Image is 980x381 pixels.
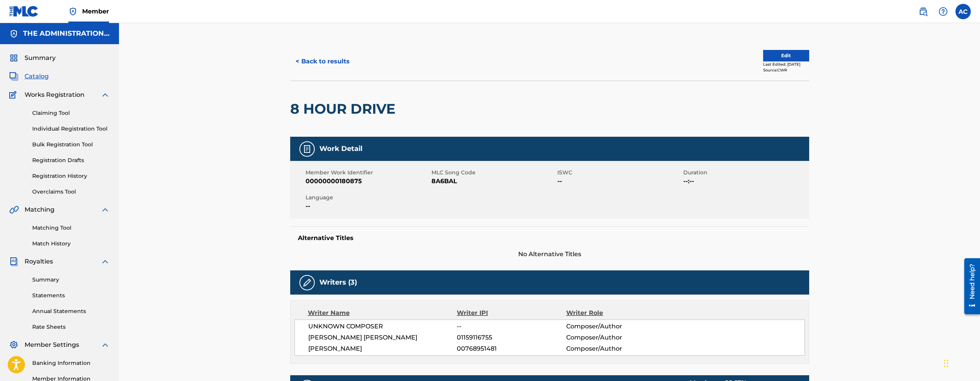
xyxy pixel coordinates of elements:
a: Matching Tool [32,224,110,232]
img: MLC Logo [9,6,39,17]
span: 00768951481 [457,344,566,353]
a: Claiming Tool [32,109,110,117]
div: Last Edited: [DATE] [763,61,809,67]
h5: Work Detail [319,144,362,153]
img: Matching [9,205,19,214]
span: -- [306,202,430,211]
a: Public Search [916,4,931,19]
a: Individual Registration Tool [32,125,110,133]
span: Composer/Author [566,344,666,353]
h5: THE ADMINISTRATION MP INC [23,29,110,38]
span: Composer/Author [566,333,666,342]
div: Drag [944,352,949,375]
img: expand [101,90,110,99]
a: Overclaims Tool [32,188,110,196]
span: No Alternative Titles [290,250,809,259]
span: 8A6BAL [431,177,555,186]
span: MLC Song Code [431,169,555,177]
span: Language [306,194,430,202]
img: search [919,7,928,16]
span: Matching [25,205,55,214]
a: Banking Information [32,359,110,367]
div: Writer IPI [457,308,566,318]
span: -- [457,322,566,331]
button: Edit [763,50,809,61]
span: Member [82,7,109,16]
span: Catalog [25,72,49,81]
img: Catalog [9,72,18,81]
div: User Menu [955,4,971,19]
div: Writer Role [566,308,666,318]
img: expand [101,340,110,350]
span: Member Settings [25,340,79,350]
span: -- [557,177,681,186]
a: Summary [32,276,110,284]
img: Royalties [9,257,18,266]
span: --:-- [683,177,807,186]
span: 00000000180875 [306,177,430,186]
img: Works Registration [9,90,19,99]
a: Match History [32,240,110,248]
div: Source: CWR [763,67,809,73]
img: Summary [9,53,18,63]
img: expand [101,205,110,214]
div: Help [935,4,951,19]
span: [PERSON_NAME] [PERSON_NAME] [308,333,457,342]
img: Member Settings [9,340,18,350]
a: SummarySummary [9,53,56,63]
img: Work Detail [302,144,312,154]
img: Writers [302,278,312,287]
iframe: Resource Center [959,255,980,317]
span: Duration [683,169,807,177]
a: Rate Sheets [32,323,110,331]
span: Works Registration [25,90,84,99]
span: [PERSON_NAME] [308,344,457,353]
img: help [939,7,948,16]
a: CatalogCatalog [9,72,49,81]
img: expand [101,257,110,266]
button: < Back to results [290,52,355,71]
a: Annual Statements [32,307,110,315]
a: Registration Drafts [32,156,110,164]
span: 01159116755 [457,333,566,342]
h5: Writers (3) [319,278,357,287]
h2: 8 HOUR DRIVE [290,100,399,118]
span: UNKNOWN COMPOSER [308,322,457,331]
iframe: Chat Widget [942,344,980,381]
span: Royalties [25,257,53,266]
a: Registration History [32,172,110,180]
div: Writer Name [308,308,457,318]
span: Composer/Author [566,322,666,331]
span: Summary [25,53,56,63]
a: Bulk Registration Tool [32,141,110,149]
span: Member Work Identifier [306,169,430,177]
span: ISWC [557,169,681,177]
a: Statements [32,292,110,300]
img: Top Rightsholder [68,7,78,16]
h5: Alternative Titles [298,234,802,242]
img: Accounts [9,29,18,38]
